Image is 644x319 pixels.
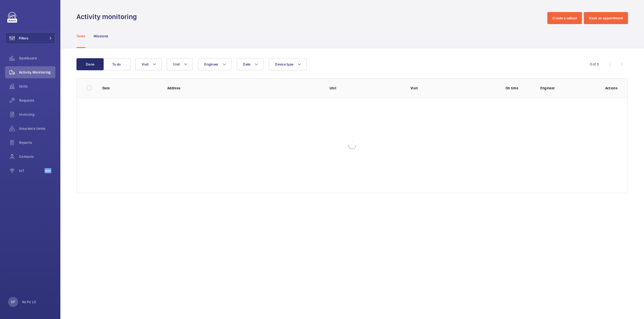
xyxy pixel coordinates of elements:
[19,112,55,117] span: Invoicing
[167,58,193,70] button: Unit
[330,86,403,91] p: Unit
[103,58,130,70] button: To do
[19,84,55,89] span: Units
[102,86,159,91] p: Date
[492,86,532,91] p: On time
[76,12,140,21] h1: Activity monitoring
[204,62,218,66] span: Engineer
[45,168,51,173] span: Beta
[547,12,582,24] button: Create a callout
[540,86,597,91] p: Engineer
[19,56,55,61] span: Dashboard
[198,58,232,70] button: Engineer
[76,58,104,70] button: Done
[5,32,55,44] button: Filters
[411,86,484,91] p: Visit
[237,58,264,70] button: Date
[275,62,293,66] span: Device type
[173,62,180,66] span: Unit
[167,86,321,91] p: Address
[11,299,15,304] p: KP
[19,70,55,75] span: Activity Monitoring
[19,140,55,145] span: Reports
[94,34,108,39] p: Missions
[76,34,86,39] p: Tasks
[19,154,55,159] span: Contacts
[19,168,45,173] span: IoT
[19,98,55,103] span: Requests
[584,12,628,24] button: Book an appointment
[269,58,307,70] button: Device type
[19,126,55,131] span: Insurance items
[590,62,599,67] div: 0 of 0
[142,62,148,66] span: Visit
[243,62,250,66] span: Date
[19,36,28,41] span: Filters
[22,299,36,304] p: Ka Po LO
[135,58,162,70] button: Visit
[605,86,618,91] p: Actions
